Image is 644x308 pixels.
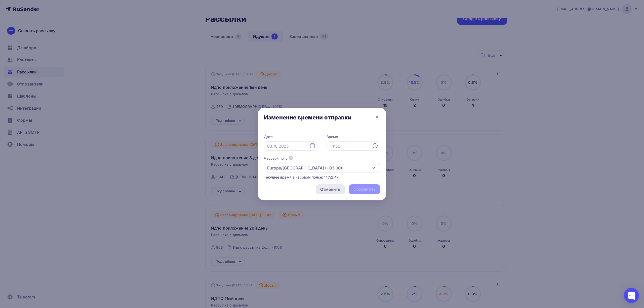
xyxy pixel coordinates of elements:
[264,114,351,121] div: Изменение времени отправки
[264,156,288,161] div: Часовой пояс
[327,141,380,151] input: 14:52
[320,186,340,192] div: Отменить
[264,156,380,173] button: Часовой пояс Europe/[GEOGRAPHIC_DATA] (+03:00)
[327,134,380,139] label: Время
[267,165,342,171] div: Europe/[GEOGRAPHIC_DATA] (+03:00)
[264,175,380,180] div: Текущее время в часовом поясе: 14:52:47
[264,134,317,139] label: Дата
[264,141,317,151] input: 03.10.2025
